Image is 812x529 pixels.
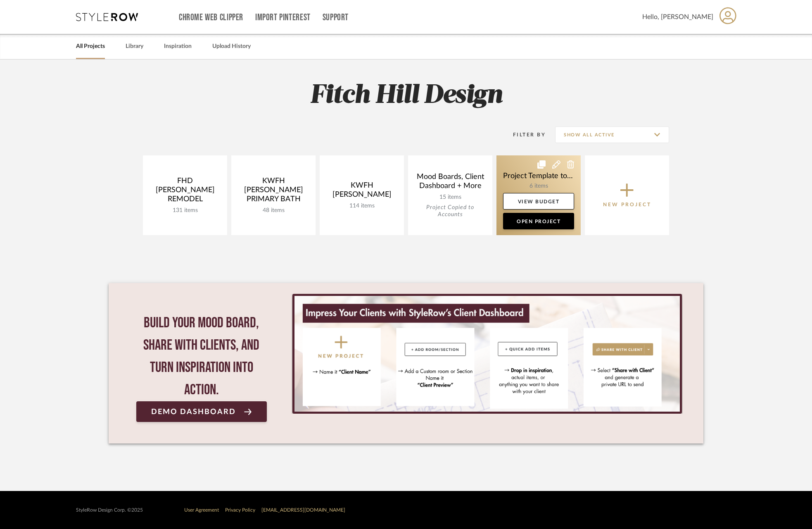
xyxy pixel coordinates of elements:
div: Mood Boards, Client Dashboard + More [415,172,486,194]
a: Upload History [212,41,251,52]
div: FHD [PERSON_NAME] REMODEL [150,176,221,207]
div: KWFH [PERSON_NAME] [326,181,397,203]
span: Demo Dashboard [151,408,236,416]
h2: Fitch Hill Design [109,80,703,111]
div: Build your mood board, share with clients, and turn inspiration into action. [136,312,267,401]
div: StyleRow Design Corp. ©2025 [76,507,143,513]
a: Chrome Web Clipper [179,14,243,21]
div: Project Copied to Accounts [415,204,486,218]
div: Filter By [502,131,546,139]
img: StyleRow_Client_Dashboard_Banner__1_.png [294,296,680,412]
div: KWFH [PERSON_NAME] PRIMARY BATH [238,176,309,207]
div: 0 [292,294,683,414]
div: 48 items [238,207,309,214]
button: New Project [585,155,669,235]
a: All Projects [76,41,105,52]
p: New Project [603,200,651,209]
a: Library [126,41,143,52]
a: User Agreement [184,508,219,512]
div: 15 items [415,194,486,201]
div: 131 items [150,207,221,214]
a: Inspiration [164,41,192,52]
a: Privacy Policy [225,508,255,512]
div: 114 items [326,203,397,210]
a: Open Project [503,213,574,229]
a: [EMAIL_ADDRESS][DOMAIN_NAME] [261,508,345,512]
a: Support [323,14,349,21]
a: Import Pinterest [255,14,311,21]
a: Demo Dashboard [136,401,267,422]
a: View Budget [503,193,574,210]
span: Hello, [PERSON_NAME] [642,12,713,22]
